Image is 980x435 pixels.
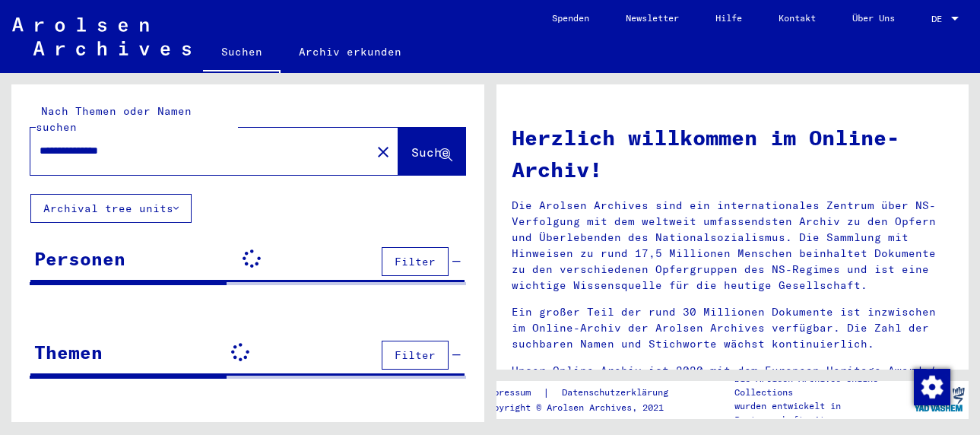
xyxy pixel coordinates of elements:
p: wurden entwickelt in Partnerschaft mit [734,399,909,427]
p: Die Arolsen Archives Online-Collections [734,372,909,399]
img: yv_logo.png [911,380,968,418]
p: Ein großer Teil der rund 30 Millionen Dokumente ist inzwischen im Online-Archiv der Arolsen Archi... [512,304,954,352]
img: Zustimmung ändern [914,369,950,405]
mat-label: Nach Themen oder Namen suchen [36,104,192,134]
a: Archiv erkunden [281,33,420,70]
span: Filter [395,348,436,362]
button: Clear [368,136,398,167]
img: Arolsen_neg.svg [12,17,191,56]
div: Themen [34,338,103,366]
span: Suche [411,144,449,160]
h1: Herzlich willkommen im Online-Archiv! [512,122,954,186]
button: Filter [382,341,449,370]
div: Personen [34,245,125,272]
button: Filter [382,247,449,276]
button: Suche [398,128,465,175]
a: Datenschutzerklärung [550,385,687,401]
mat-icon: close [374,143,392,161]
p: Unser Online-Archiv ist 2020 mit dem European Heritage Award / Europa Nostra Award 2020 ausgezeic... [512,363,954,411]
a: Suchen [203,33,281,73]
div: | [483,385,687,401]
span: DE [931,14,948,24]
button: Archival tree units [30,194,192,223]
p: Copyright © Arolsen Archives, 2021 [483,401,687,414]
p: Die Arolsen Archives sind ein internationales Zentrum über NS-Verfolgung mit dem weltweit umfasse... [512,198,954,294]
a: Impressum [483,385,543,401]
span: Filter [395,255,436,268]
